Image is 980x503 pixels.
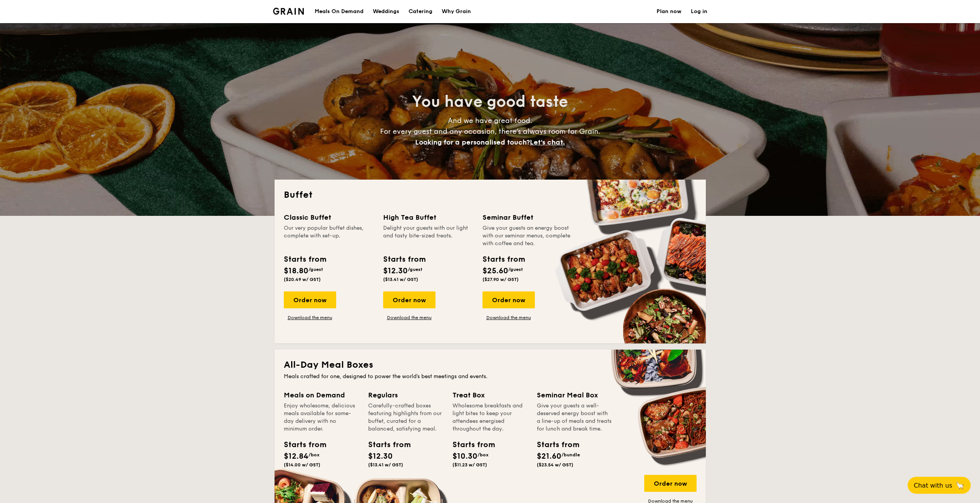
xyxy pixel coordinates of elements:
[482,277,519,282] span: ($27.90 w/ GST)
[368,452,393,461] span: $12.30
[284,315,336,321] a: Download the menu
[452,390,528,400] div: Treat Box
[284,373,697,380] div: Meals crafted for one, designed to power the world's best meetings and events.
[482,254,524,265] div: Starts from
[284,462,320,468] span: ($14.00 w/ GST)
[644,475,697,492] div: Order now
[914,482,952,489] span: Chat with us
[452,462,487,468] span: ($11.23 w/ GST)
[477,452,489,458] span: /box
[284,254,326,265] div: Starts from
[530,138,565,146] span: Let's chat.
[482,212,573,223] div: Seminar Buffet
[284,291,336,308] div: Order now
[537,390,612,400] div: Seminar Meal Box
[561,452,580,458] span: /bundle
[383,266,408,276] span: $12.30
[284,277,321,282] span: ($20.49 w/ GST)
[284,439,318,451] div: Starts from
[368,439,403,451] div: Starts from
[537,402,612,433] div: Give your guests a well-deserved energy boost with a line-up of meals and treats for lunch and br...
[368,390,443,400] div: Regulars
[284,189,697,201] h2: Buffet
[415,138,530,146] span: Looking for a personalised touch?
[537,439,571,451] div: Starts from
[452,402,528,433] div: Wholesome breakfasts and light bites to keep your attendees energised throughout the day.
[284,224,374,247] div: Our very popular buffet dishes, complete with set-up.
[482,291,535,308] div: Order now
[273,8,304,15] a: Logotype
[383,315,436,321] a: Download the menu
[368,462,403,468] span: ($13.41 w/ GST)
[482,266,508,276] span: $25.60
[537,462,573,468] span: ($23.54 w/ GST)
[308,267,323,272] span: /guest
[284,402,359,433] div: Enjoy wholesome, delicious meals available for same-day delivery with no minimum order.
[408,267,422,272] span: /guest
[380,116,600,146] span: And we have great food. For every guest and any occasion, there’s always room for Grain.
[284,452,308,461] span: $12.84
[508,267,523,272] span: /guest
[284,266,308,276] span: $18.80
[383,291,436,308] div: Order now
[955,481,965,490] span: 🦙
[908,477,971,494] button: Chat with us🦙
[482,224,573,247] div: Give your guests an energy boost with our seminar menus, complete with coffee and tea.
[308,452,320,458] span: /box
[383,224,473,247] div: Delight your guests with our light and tasty bite-sized treats.
[284,390,359,400] div: Meals on Demand
[284,212,374,223] div: Classic Buffet
[273,8,304,15] img: Grain
[537,452,561,461] span: $21.60
[383,254,425,265] div: Starts from
[368,402,443,433] div: Carefully-crafted boxes featuring highlights from our buffet, curated for a balanced, satisfying ...
[482,315,535,321] a: Download the menu
[284,359,697,371] h2: All-Day Meal Boxes
[452,452,477,461] span: $10.30
[383,212,473,223] div: High Tea Buffet
[412,93,568,111] span: You have good taste
[452,439,487,451] div: Starts from
[383,277,418,282] span: ($13.41 w/ GST)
